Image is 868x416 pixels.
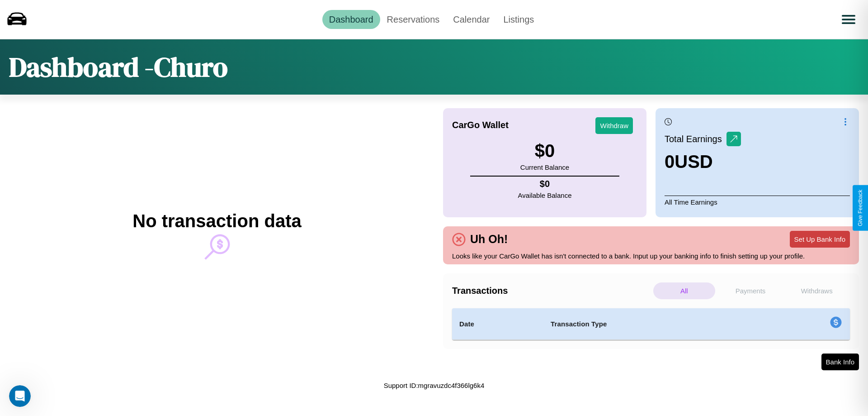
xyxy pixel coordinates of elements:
[665,152,741,172] h3: 0 USD
[452,120,509,130] h4: CarGo Wallet
[720,282,782,299] p: Payments
[790,231,850,248] button: Set Up Bank Info
[653,282,715,299] p: All
[836,7,861,32] button: Open menu
[518,179,572,189] h4: $ 0
[821,354,859,370] button: Bank Info
[322,10,380,29] a: Dashboard
[857,190,863,226] div: Give Feedback
[520,161,569,173] p: Current Balance
[518,189,572,201] p: Available Balance
[496,10,541,29] a: Listings
[380,10,447,29] a: Reservations
[459,319,536,330] h4: Date
[9,385,31,407] iframe: Intercom live chat
[466,233,512,246] h4: Uh Oh!
[520,141,569,161] h3: $ 0
[452,308,850,340] table: simple table
[665,196,850,208] p: All Time Earnings
[452,250,850,262] p: Looks like your CarGo Wallet has isn't connected to a bank. Input up your banking info to finish ...
[665,131,726,147] p: Total Earnings
[786,282,848,299] p: Withdraws
[132,211,301,231] h2: No transaction data
[595,117,633,134] button: Withdraw
[551,319,756,330] h4: Transaction Type
[446,10,496,29] a: Calendar
[384,379,485,392] p: Support ID: mgravuzdc4f366lg6k4
[9,48,228,86] h1: Dashboard - Churo
[452,286,651,296] h4: Transactions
